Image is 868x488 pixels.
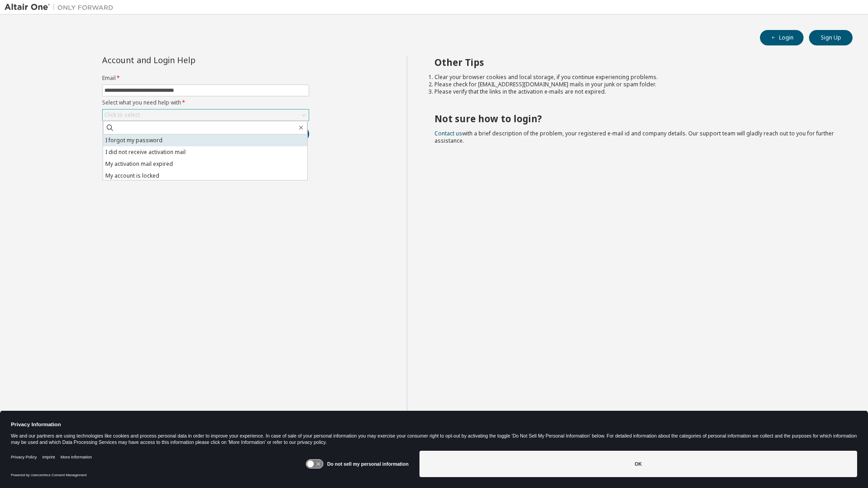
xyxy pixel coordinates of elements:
span: with a brief description of the problem, your registered e-mail id and company details. Our suppo... [434,129,834,144]
li: Please verify that the links in the activation e-mails are not expired. [434,88,837,95]
li: I forgot my password [103,134,307,146]
div: Click to select [103,110,309,120]
div: Click to select [104,111,140,119]
li: Clear your browser cookies and local storage, if you continue experiencing problems. [434,74,837,81]
h2: Not sure how to login? [434,113,837,124]
img: Altair One [5,3,118,12]
div: Account and Login Help [102,56,268,64]
label: Email [102,75,309,82]
label: Select what you need help with [102,99,309,106]
button: Sign Up [809,30,853,45]
a: Contact us [434,129,462,137]
h2: Other Tips [434,56,837,68]
li: Please check for [EMAIL_ADDRESS][DOMAIN_NAME] mails in your junk or spam folder. [434,81,837,88]
button: Login [760,30,804,45]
